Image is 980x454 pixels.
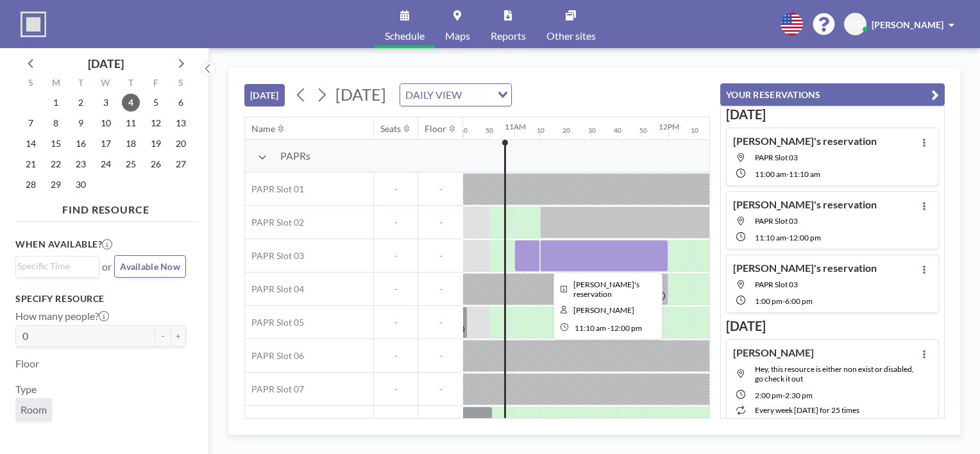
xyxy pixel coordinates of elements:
span: Wednesday, September 3, 2025 [97,94,115,112]
span: - [418,383,463,395]
span: - [418,250,463,262]
label: Floor [15,357,39,370]
span: - [374,350,418,362]
span: - [782,296,785,306]
span: Monday, September 1, 2025 [47,94,65,112]
span: - [786,169,789,179]
h4: [PERSON_NAME] [733,346,814,359]
div: 50 [639,126,647,135]
div: W [94,76,119,92]
span: Sunday, September 7, 2025 [22,114,40,132]
div: 20 [562,126,570,135]
span: Thursday, September 18, 2025 [122,135,140,153]
span: 12:00 PM [610,323,642,333]
span: 11:10 AM [575,323,606,333]
span: - [418,417,463,428]
div: Search for option [400,84,511,106]
span: - [374,383,418,395]
button: - [155,325,171,347]
span: - [782,391,785,400]
div: T [69,76,94,92]
span: PAPR Slot 03 [755,153,798,162]
div: Seats [380,123,401,135]
h4: [PERSON_NAME]'s reservation [733,262,877,274]
label: Type [15,383,37,396]
img: organization-logo [21,12,46,37]
span: Saturday, September 20, 2025 [172,135,190,153]
button: + [171,325,186,347]
span: Saturday, September 6, 2025 [172,94,190,112]
span: Other sites [546,31,596,41]
div: 30 [588,126,596,135]
span: PAPR Slot 01 [245,183,304,195]
span: - [418,317,463,328]
span: Tuesday, September 2, 2025 [72,94,90,112]
span: Friday, September 19, 2025 [147,135,165,153]
div: T [118,76,143,92]
span: 6:00 PM [785,296,813,306]
span: Wednesday, September 17, 2025 [97,135,115,153]
div: F [143,76,168,92]
span: PAPR Slot 03 [755,216,798,226]
span: Hayato Seki [573,305,634,315]
span: Friday, September 5, 2025 [147,94,165,112]
div: S [168,76,193,92]
span: - [374,317,418,328]
span: Saturday, September 27, 2025 [172,155,190,173]
span: - [786,233,789,242]
span: - [374,183,418,195]
div: Search for option [16,256,99,276]
span: PAPR Slot 07 [245,383,304,395]
span: Tuesday, September 30, 2025 [72,176,90,194]
button: [DATE] [244,84,285,106]
span: PAPR Slot 04 [245,283,304,295]
span: Wednesday, September 24, 2025 [97,155,115,173]
span: - [374,283,418,295]
span: Tuesday, September 23, 2025 [72,155,90,173]
span: - [374,217,418,228]
span: 1:00 PM [755,296,782,306]
span: PAPRs [280,149,310,162]
h4: [PERSON_NAME]'s reservation [733,135,877,147]
span: or [102,260,112,273]
span: 2:30 PM [785,391,813,400]
span: Thursday, September 11, 2025 [122,114,140,132]
span: Hayato's reservation [573,280,639,299]
span: Tuesday, September 9, 2025 [72,114,90,132]
span: Sunday, September 28, 2025 [22,176,40,194]
span: Monday, September 8, 2025 [47,114,65,132]
h3: Specify resource [15,293,186,305]
h3: [DATE] [726,106,939,122]
span: [PERSON_NAME] [872,19,943,30]
span: every week [DATE] for 25 times [755,405,859,415]
span: Thursday, September 4, 2025 [122,94,140,112]
h4: FIND RESOURCE [15,198,196,216]
span: Thursday, September 25, 2025 [122,155,140,173]
div: [DATE] [88,55,124,72]
span: Schedule [385,31,425,41]
div: Floor [425,123,446,135]
span: [DATE] [335,85,386,104]
span: Hey, this resource is either non exist or disabled, go check it out [755,364,914,383]
span: Maps [445,31,470,41]
div: 50 [486,126,493,135]
span: Tuesday, September 16, 2025 [72,135,90,153]
label: How many people? [15,310,109,323]
span: Reports [491,31,526,41]
span: - [418,283,463,295]
div: Name [251,123,275,135]
div: 10 [537,126,545,135]
h3: [DATE] [726,318,939,334]
span: 2:00 PM [755,391,782,400]
span: PAPR Slot 03 [245,250,304,262]
span: PAPR Slot 02 [245,217,304,228]
span: - [607,323,610,333]
span: 11:10 AM [755,233,786,242]
input: Search for option [466,87,490,103]
span: Saturday, September 13, 2025 [172,114,190,132]
div: 40 [614,126,621,135]
span: Friday, September 12, 2025 [147,114,165,132]
div: 11AM [505,122,526,131]
div: M [44,76,69,92]
div: 10 [691,126,698,135]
